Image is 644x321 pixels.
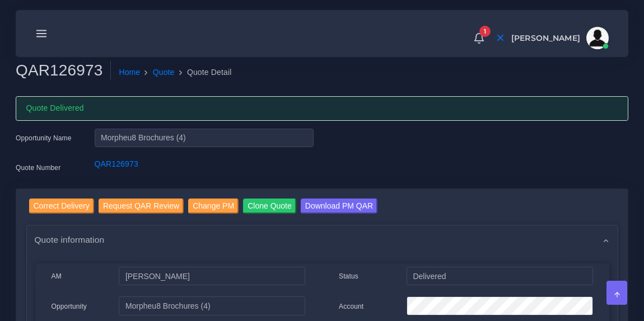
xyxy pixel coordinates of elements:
span: 1 [479,26,491,37]
label: Opportunity Name [16,133,72,143]
div: Quote Delivered [16,96,628,121]
label: Status [339,271,358,281]
input: Download PM QAR [301,199,377,214]
div: Quote information [27,225,618,254]
a: QAR126973 [95,159,138,168]
input: Clone Quote [243,199,296,214]
li: Quote Detail [175,67,232,78]
span: Quote information [35,233,105,246]
label: AM [52,271,62,281]
img: avatar [586,27,609,49]
a: 1 [469,32,489,44]
span: [PERSON_NAME] [511,34,580,42]
a: [PERSON_NAME]avatar [506,27,613,49]
h2: QAR126973 [16,61,111,80]
a: Home [119,67,140,78]
a: Quote [153,67,175,78]
input: Request QAR Review [99,199,184,214]
label: Opportunity [52,301,87,311]
input: Correct Delivery [29,199,94,214]
label: Quote Number [16,163,60,173]
label: Account [339,301,363,311]
input: Change PM [188,199,239,214]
